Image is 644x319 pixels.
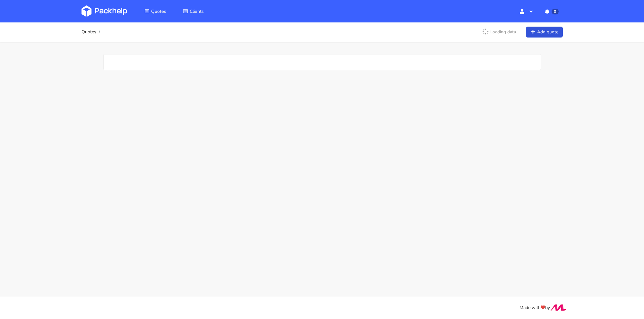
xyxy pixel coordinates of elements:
[190,8,204,14] span: Clients
[137,5,174,17] a: Quotes
[540,5,562,17] button: 0
[82,29,96,35] a: Quotes
[175,5,211,17] a: Clients
[151,8,166,14] span: Quotes
[73,304,571,312] div: Made with by
[552,9,558,14] span: 0
[526,27,563,38] a: Add quote
[550,304,567,311] img: Move Closer
[479,27,522,38] p: Loading data...
[82,26,102,38] nav: breadcrumb
[82,5,127,17] img: Dashboard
